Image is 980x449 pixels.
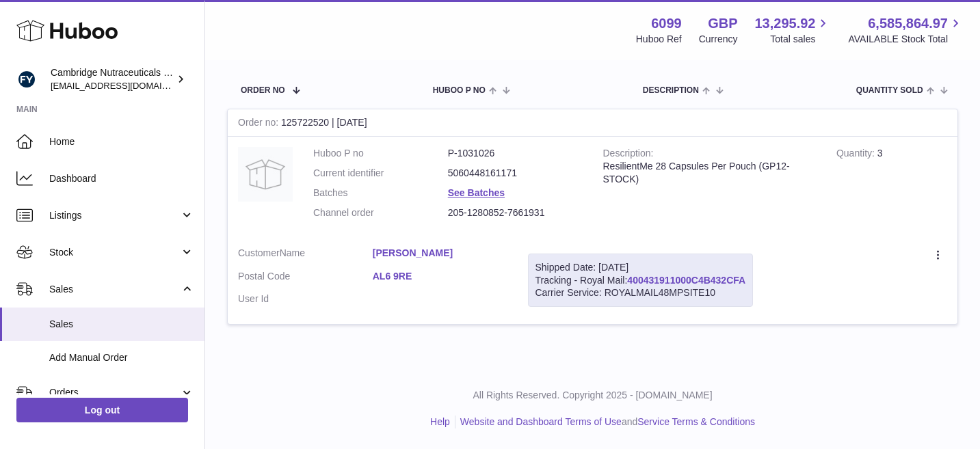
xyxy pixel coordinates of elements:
a: Service Terms & Conditions [637,416,755,427]
span: Order No [241,86,285,95]
span: Description [643,86,699,95]
div: Shipped Date: [DATE] [535,261,746,274]
span: Customer [238,247,280,258]
a: Log out [16,398,188,422]
div: Carrier Service: ROYALMAIL48MPSITE10 [535,286,746,299]
td: 3 [826,137,957,236]
span: AVAILABLE Stock Total [848,33,964,46]
strong: Quantity [836,148,877,162]
dd: P-1031026 [448,147,583,160]
span: 6,585,864.97 [868,14,948,33]
span: Sales [49,318,194,331]
a: 6,585,864.97 AVAILABLE Stock Total [848,14,964,46]
dt: Batches [313,187,448,200]
span: Quantity Sold [856,86,923,95]
span: Dashboard [49,172,194,185]
a: Website and Dashboard Terms of Use [460,416,622,427]
div: Cambridge Nutraceuticals Ltd [51,66,174,92]
dt: Current identifier [313,167,448,180]
a: AL6 9RE [373,270,507,283]
li: and [455,416,755,428]
div: Currency [699,33,738,46]
img: no-photo.jpg [238,147,293,202]
a: 400431911000C4B432CFA [627,275,745,286]
dt: Channel order [313,206,448,219]
span: Orders [49,386,180,399]
p: All Rights Reserved. Copyright 2025 - [DOMAIN_NAME] [216,389,969,402]
span: Stock [49,246,180,259]
strong: GBP [708,14,737,33]
span: Total sales [770,33,831,46]
div: ResilientMe 28 Capsules Per Pouch (GP12-STOCK) [603,160,816,186]
span: [EMAIL_ADDRESS][DOMAIN_NAME] [51,80,201,91]
a: [PERSON_NAME] [373,247,507,260]
span: 13,295.92 [754,14,815,33]
dt: User Id [238,292,373,305]
a: See Batches [448,187,505,198]
span: Sales [49,283,180,296]
a: 13,295.92 Total sales [754,14,831,46]
dt: Postal Code [238,270,373,286]
span: Listings [49,209,180,222]
span: Add Manual Order [49,351,194,364]
span: Huboo P no [433,86,486,95]
strong: Description [603,148,654,162]
dd: 5060448161171 [448,167,583,180]
div: 125722520 | [DATE] [228,109,957,137]
strong: 6099 [651,14,682,33]
dd: 205-1280852-7661931 [448,206,583,219]
dt: Huboo P no [313,147,448,160]
div: Tracking - Royal Mail: [528,254,754,308]
span: Home [49,135,194,148]
div: Huboo Ref [636,33,682,46]
dt: Name [238,247,373,263]
strong: Order no [238,117,281,131]
a: Help [430,416,450,427]
img: huboo@camnutra.com [16,69,37,90]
